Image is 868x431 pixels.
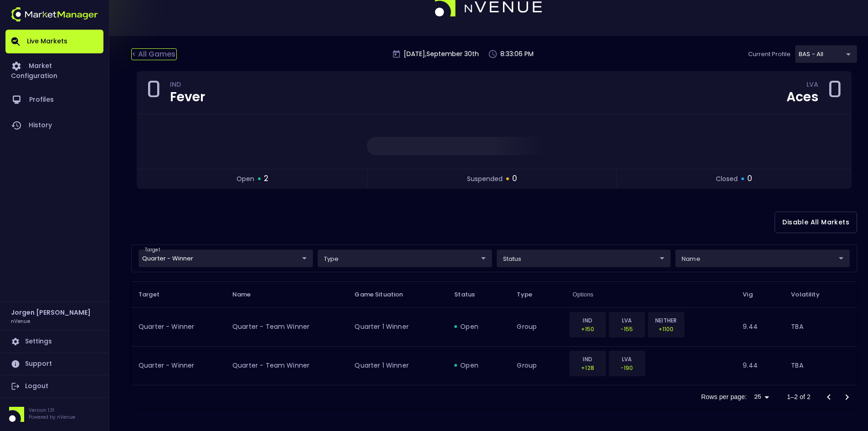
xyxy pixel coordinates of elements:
[318,249,492,267] div: target
[806,82,818,89] div: LVA
[347,346,447,385] td: Quarter 1 Winner
[5,353,103,375] a: Support
[5,375,103,397] a: Logout
[615,316,639,325] p: LVA
[787,392,811,401] p: 1–2 of 2
[232,291,263,299] span: Name
[11,7,98,21] img: logo
[575,355,600,363] p: IND
[139,291,171,299] span: Target
[748,50,791,59] p: Current Profile
[575,316,600,325] p: IND
[735,307,784,346] td: 9.44
[5,53,103,87] a: Market Configuration
[404,49,479,59] p: [DATE] , September 30 th
[701,392,747,401] p: Rows per page:
[509,346,565,385] td: group
[454,291,487,299] span: Status
[500,49,534,59] p: 8:33:06 PM
[29,414,75,421] p: Powered by nVenue
[747,173,752,185] span: 0
[139,249,313,267] div: target
[131,48,177,60] div: < All Games
[615,363,639,372] p: -190
[750,390,772,404] div: 25
[354,291,415,299] span: Game Situation
[497,249,671,267] div: target
[170,91,205,104] div: Fever
[131,346,225,385] td: Quarter - Winner
[145,247,160,253] label: target
[236,174,254,184] span: open
[131,307,225,346] td: Quarter - Winner
[146,79,161,106] div: 0
[225,307,347,346] td: Quarter - Team Winner
[131,281,857,385] table: collapsible table
[791,291,831,299] span: Volatility
[225,346,347,385] td: Quarter - Team Winner
[517,291,544,299] span: Type
[5,407,103,422] div: Version 1.31Powered by nVenue
[827,79,842,106] div: 0
[786,91,818,104] div: Aces
[654,325,678,333] p: +1100
[743,291,764,299] span: Vig
[347,307,447,346] td: Quarter 1 Winner
[5,331,103,353] a: Settings
[454,322,502,331] div: open
[512,173,517,185] span: 0
[654,316,678,325] p: NEITHER
[615,325,639,333] p: -155
[615,355,639,363] p: LVA
[675,249,850,267] div: target
[795,45,857,63] div: target
[784,307,857,346] td: TBA
[467,174,503,184] span: suspended
[5,113,103,138] a: History
[264,173,268,185] span: 2
[170,82,205,89] div: IND
[509,307,565,346] td: group
[5,30,103,53] a: Live Markets
[735,346,784,385] td: 9.44
[11,317,30,324] h3: nVenue
[716,174,738,184] span: closed
[775,212,857,233] button: Disable All Markets
[29,407,75,414] p: Version 1.31
[565,281,736,307] th: Options
[5,87,103,113] a: Profiles
[784,346,857,385] td: TBA
[575,363,600,372] p: +128
[454,361,502,370] div: open
[11,307,91,317] h2: Jorgen [PERSON_NAME]
[575,325,600,333] p: +150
